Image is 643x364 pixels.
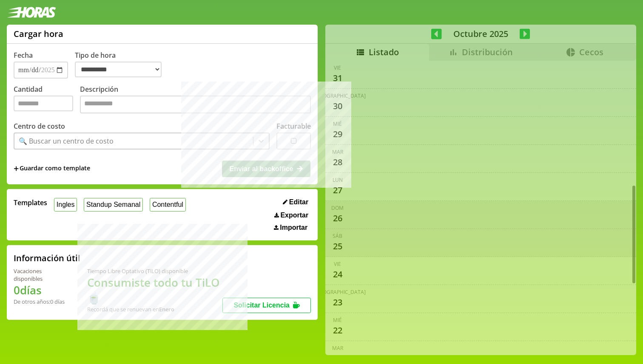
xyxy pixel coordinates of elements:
h1: Cargar hora [14,28,63,40]
h2: Información útil [14,252,80,264]
span: + [14,164,19,173]
div: 🔍 Buscar un centro de costo [19,136,114,146]
div: De otros años: 0 días [14,298,67,305]
span: Templates [14,198,47,207]
button: Exportar [272,211,311,220]
div: Vacaciones disponibles [14,267,67,282]
label: Centro de costo [14,121,65,131]
span: Editar [289,198,308,206]
label: Tipo de hora [75,51,168,79]
label: Descripción [80,85,311,116]
label: Facturable [276,121,311,131]
div: Recordá que se renuevan en [87,305,223,313]
span: Exportar [280,212,308,219]
b: Enero [159,305,174,313]
span: +Guardar como template [14,164,90,173]
button: Ingles [54,198,77,211]
h1: 0 días [14,282,67,298]
button: Contentful [150,198,186,211]
button: Standup Semanal [84,198,143,211]
h1: Consumiste todo tu TiLO 🍵 [87,275,223,305]
input: Cantidad [14,96,73,111]
span: Solicitar Licencia [233,302,290,309]
label: Cantidad [14,85,80,116]
span: Importar [280,224,307,231]
img: logotipo [7,7,56,18]
label: Fecha [14,51,33,60]
button: Solicitar Licencia [222,298,311,313]
select: Tipo de hora [75,62,162,77]
textarea: Descripción [80,96,311,113]
div: Tiempo Libre Optativo (TiLO) disponible [87,267,223,275]
button: Editar [280,198,311,206]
